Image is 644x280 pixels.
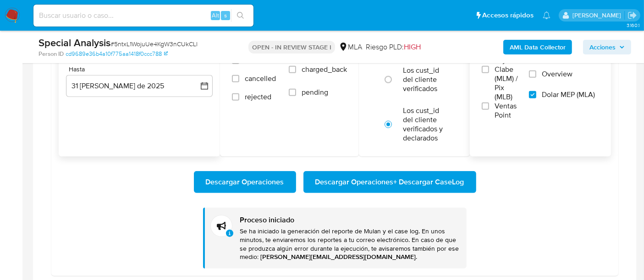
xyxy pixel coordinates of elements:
[627,11,637,20] a: Salir
[583,40,631,54] button: Acciones
[224,11,227,20] span: s
[543,11,550,19] a: Notificaciones
[339,42,362,52] div: MLA
[39,35,110,50] b: Special Analysis
[39,50,64,58] b: Person ID
[248,41,335,54] p: OPEN - IN REVIEW STAGE I
[510,40,566,54] b: AML Data Collector
[110,39,198,48] span: # 5ntxL1WojuUe4KgW3nCUkCLl
[33,10,253,22] input: Buscar usuario o caso...
[231,9,250,22] button: search-icon
[482,11,534,20] span: Accesos rápidos
[212,11,219,20] span: Alt
[366,42,421,52] span: Riesgo PLD:
[627,22,639,29] span: 3.160.1
[404,42,421,52] span: HIGH
[66,50,168,58] a: cd9689e36b4a10f775aa1418f0ccc788
[589,40,616,54] span: Acciones
[503,40,572,54] button: AML Data Collector
[572,11,624,20] p: milagros.cisterna@mercadolibre.com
